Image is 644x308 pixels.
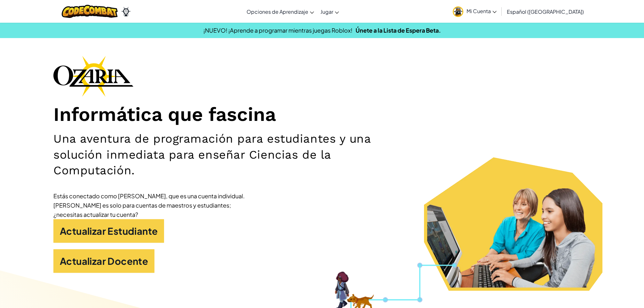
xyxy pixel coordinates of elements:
span: Mi Cuenta [467,8,497,14]
img: Ozaria [121,7,131,16]
div: Estás conectado como [PERSON_NAME], que es una cuenta individual. [PERSON_NAME] es solo para cuen... [53,191,245,219]
a: Español ([GEOGRAPHIC_DATA]) [504,3,587,20]
span: Jugar [320,8,333,15]
h1: Informática que fascina [53,103,591,126]
a: Opciones de Aprendizaje [243,3,317,20]
a: Jugar [317,3,342,20]
span: Opciones de Aprendizaje [247,8,308,15]
span: Español ([GEOGRAPHIC_DATA]) [507,8,584,15]
a: Actualizar Docente [53,249,154,273]
span: ¡NUEVO! ¡Aprende a programar mientras juegas Roblox! [203,27,352,34]
img: CodeCombat logo [62,5,118,18]
img: avatar [453,6,463,17]
img: Ozaria branding logo [53,56,133,97]
a: Actualizar Estudiante [53,219,164,243]
a: Únete a la Lista de Espera Beta. [356,27,441,34]
h2: Una aventura de programación para estudiantes y una solución inmediata para enseñar Ciencias de l... [53,131,413,178]
a: Mi Cuenta [450,1,500,21]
